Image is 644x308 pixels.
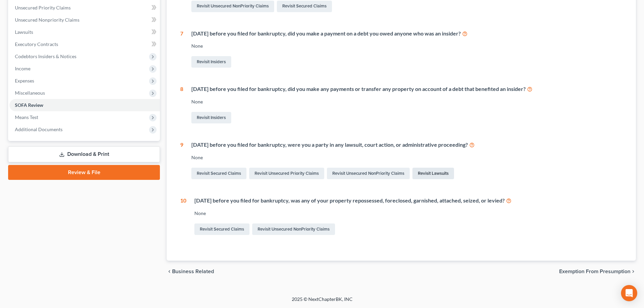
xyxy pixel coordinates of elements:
span: Income [15,66,30,71]
div: None [191,154,622,161]
a: Revisit Unsecured NonPriority Claims [252,223,335,235]
a: Revisit Secured Claims [277,1,332,12]
div: None [191,98,622,105]
div: [DATE] before you filed for bankruptcy, did you make any payments or transfer any property on acc... [191,85,622,93]
span: Expenses [15,78,34,84]
span: Additional Documents [15,126,63,132]
span: Executory Contracts [15,41,58,47]
div: [DATE] before you filed for bankruptcy, was any of your property repossessed, foreclosed, garnish... [194,197,622,205]
a: Revisit Unsecured NonPriority Claims [191,1,274,12]
div: 10 [180,197,186,236]
div: 7 [180,30,183,69]
div: [DATE] before you filed for bankruptcy, did you make a payment on a debt you owed anyone who was ... [191,30,622,38]
a: Unsecured Priority Claims [9,2,160,14]
i: chevron_left [167,269,172,274]
div: 2025 © NextChapterBK, INC [129,296,515,308]
a: Review & File [8,165,160,180]
a: Revisit Insiders [191,56,231,68]
a: Unsecured Nonpriority Claims [9,14,160,26]
a: Revisit Unsecured NonPriority Claims [327,168,410,179]
a: Lawsuits [9,26,160,38]
a: Download & Print [8,146,160,162]
div: 8 [180,85,183,125]
button: chevron_left Business Related [167,269,214,274]
span: Unsecured Priority Claims [15,5,71,10]
div: 9 [180,141,183,181]
span: SOFA Review [15,102,43,108]
button: Exemption from Presumption chevron_right [559,269,636,274]
div: None [194,210,622,217]
i: chevron_right [630,269,636,274]
a: Revisit Unsecured Priority Claims [249,168,324,179]
div: Open Intercom Messenger [621,285,637,301]
div: None [191,43,622,49]
span: Means Test [15,114,38,120]
span: Exemption from Presumption [559,269,630,274]
span: Miscellaneous [15,90,45,96]
span: Business Related [172,269,214,274]
span: Unsecured Nonpriority Claims [15,17,79,23]
a: Revisit Insiders [191,112,231,123]
span: Codebtors Insiders & Notices [15,53,76,59]
div: [DATE] before you filed for bankruptcy, were you a party in any lawsuit, court action, or adminis... [191,141,622,149]
a: Revisit Lawsuits [412,168,454,179]
span: Lawsuits [15,29,33,35]
a: Executory Contracts [9,38,160,50]
a: Revisit Secured Claims [194,223,249,235]
a: Revisit Secured Claims [191,168,246,179]
a: SOFA Review [9,99,160,111]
